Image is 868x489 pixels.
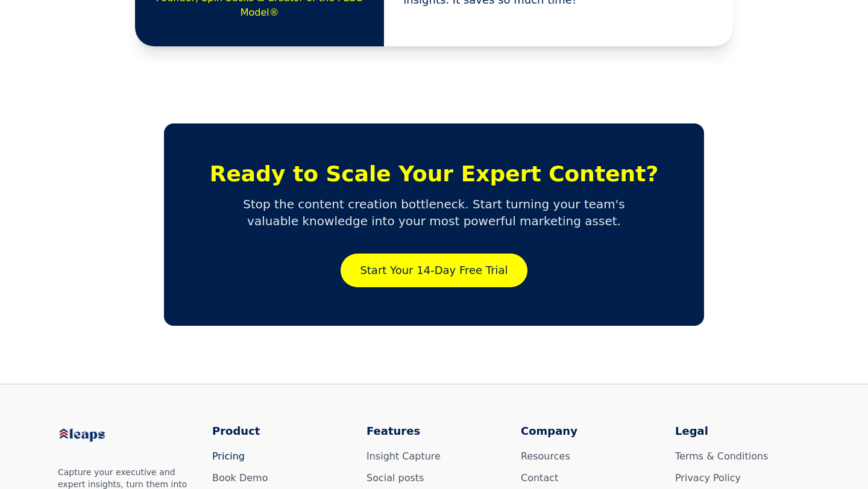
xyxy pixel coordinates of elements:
p: Stop the content creation bottleneck. Start turning your team's valuable knowledge into your most... [231,196,637,229]
a: Pricing [212,450,245,462]
h2: Ready to Scale Your Expert Content? [203,162,665,186]
a: Insight Capture [366,450,441,462]
a: Start Your 14-Day Free Trial [341,254,527,287]
h3: Legal [675,423,810,440]
a: Contact [521,472,558,484]
h3: Product [212,423,347,440]
img: Leaps [58,423,130,447]
a: Privacy Policy [675,472,741,484]
a: Book Demo [212,472,268,484]
a: Terms & Conditions [675,450,768,462]
h3: Features [366,423,502,440]
a: Social posts [366,472,424,484]
h3: Company [521,423,656,440]
a: Resources [521,450,570,462]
